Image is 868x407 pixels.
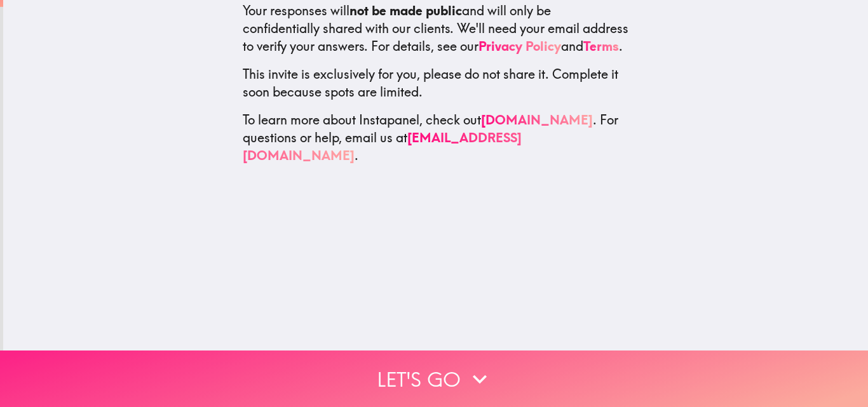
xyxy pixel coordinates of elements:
[243,2,629,55] p: Your responses will and will only be confidentially shared with our clients. We'll need your emai...
[243,130,522,163] a: [EMAIL_ADDRESS][DOMAIN_NAME]
[243,65,629,101] p: This invite is exclusively for you, please do not share it. Complete it soon because spots are li...
[478,38,561,54] a: Privacy Policy
[349,3,462,18] b: not be made public
[243,111,629,164] p: To learn more about Instapanel, check out . For questions or help, email us at .
[583,38,619,54] a: Terms
[481,112,593,128] a: [DOMAIN_NAME]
